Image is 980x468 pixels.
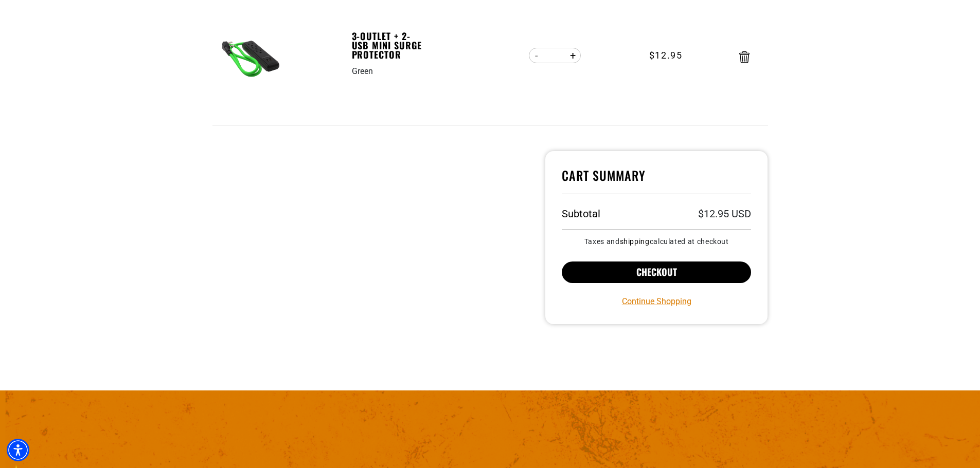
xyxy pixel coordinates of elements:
button: Checkout [562,261,752,283]
div: Accessibility Menu [7,439,29,461]
a: Continue Shopping [622,295,691,308]
input: Quantity for 3-Outlet + 2-USB Mini Surge Protector [545,47,565,64]
p: $12.95 USD [698,209,751,219]
div: Green [352,65,373,78]
h3: Subtotal [562,209,600,219]
a: shipping [620,237,650,246]
img: green [217,27,281,92]
a: Remove 3-Outlet + 2-USB Mini Surge Protector - Green [739,53,750,61]
small: Taxes and calculated at checkout [562,238,752,245]
h4: Cart Summary [562,167,752,194]
a: 3-Outlet + 2-USB Mini Surge Protector [352,31,423,59]
span: $12.95 [649,48,683,62]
